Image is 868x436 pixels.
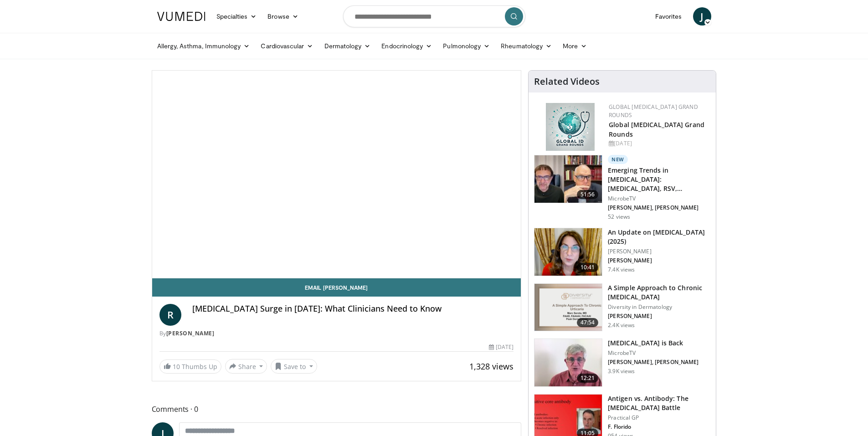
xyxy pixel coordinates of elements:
[608,195,710,202] p: MicrobeTV
[152,278,521,297] a: Email [PERSON_NAME]
[608,257,710,264] p: [PERSON_NAME]
[650,7,688,26] a: Favorites
[152,71,521,278] video-js: Video Player
[608,313,710,320] p: [PERSON_NAME]
[577,190,599,199] span: 51:56
[159,359,221,374] a: 10 Thumbs Up
[534,155,710,221] a: 51:56 New Emerging Trends in [MEDICAL_DATA]: [MEDICAL_DATA], RSV, [MEDICAL_DATA], and… MicrobeTV ...
[608,322,635,329] p: 2.4K views
[608,166,710,193] h3: Emerging Trends in [MEDICAL_DATA]: [MEDICAL_DATA], RSV, [MEDICAL_DATA], and…
[225,359,267,374] button: Share
[608,204,710,211] p: [PERSON_NAME], [PERSON_NAME]
[157,12,205,21] img: VuMedi Logo
[608,248,710,255] p: [PERSON_NAME]
[534,339,602,386] img: 537ec807-323d-43b7-9fe0-bad00a6af604.150x105_q85_crop-smart_upscale.jpg
[152,37,256,55] a: Allergy, Asthma, Immunology
[343,5,525,27] input: Search topics, interventions
[577,374,599,383] span: 12:21
[608,213,630,221] p: 52 views
[608,414,710,421] p: Practical GP
[609,139,709,148] div: [DATE]
[173,362,180,371] span: 10
[495,37,557,55] a: Rheumatology
[534,228,602,276] img: 48af3e72-e66e-47da-b79f-f02e7cc46b9b.png.150x105_q85_crop-smart_upscale.png
[577,318,599,327] span: 47:54
[608,228,710,246] h3: An Update on [MEDICAL_DATA] (2025)
[608,368,635,375] p: 3.9K views
[608,283,710,302] h3: A Simple Approach to Chronic [MEDICAL_DATA]
[152,403,522,415] span: Comments 0
[534,76,600,87] h4: Related Videos
[469,361,514,372] span: 1,328 views
[534,155,602,203] img: 72950736-5b1f-43e0-8656-7187c156917f.150x105_q85_crop-smart_upscale.jpg
[211,7,262,26] a: Specialties
[489,343,514,351] div: [DATE]
[608,359,699,366] p: [PERSON_NAME], [PERSON_NAME]
[546,103,595,151] img: e456a1d5-25c5-46f9-913a-7a343587d2a7.png.150x105_q85_autocrop_double_scale_upscale_version-0.2.png
[693,7,711,26] a: J
[437,37,495,55] a: Pulmonology
[557,37,592,55] a: More
[534,228,710,276] a: 10:41 An Update on [MEDICAL_DATA] (2025) [PERSON_NAME] [PERSON_NAME] 7.4K views
[192,304,514,314] h4: [MEDICAL_DATA] Surge in [DATE]: What Clinicians Need to Know
[159,329,514,338] div: By
[534,339,710,387] a: 12:21 [MEDICAL_DATA] is Back MicrobeTV [PERSON_NAME], [PERSON_NAME] 3.9K views
[577,263,599,272] span: 10:41
[608,423,710,431] p: F. Florido
[319,37,376,55] a: Dermatology
[608,394,710,412] h3: Antigen vs. Antibody: The [MEDICAL_DATA] Battle
[262,7,304,26] a: Browse
[534,284,602,331] img: dc941aa0-c6d2-40bd-ba0f-da81891a6313.png.150x105_q85_crop-smart_upscale.png
[608,349,699,357] p: MicrobeTV
[534,283,710,332] a: 47:54 A Simple Approach to Chronic [MEDICAL_DATA] Diversity in Dermatology [PERSON_NAME] 2.4K views
[608,155,628,164] p: New
[376,37,437,55] a: Endocrinology
[159,304,181,326] a: R
[609,120,704,138] a: Global [MEDICAL_DATA] Grand Rounds
[255,37,318,55] a: Cardiovascular
[608,303,710,311] p: Diversity in Dermatology
[608,339,699,348] h3: [MEDICAL_DATA] is Back
[166,329,215,337] a: [PERSON_NAME]
[608,266,635,273] p: 7.4K views
[271,359,317,374] button: Save to
[609,103,698,119] a: Global [MEDICAL_DATA] Grand Rounds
